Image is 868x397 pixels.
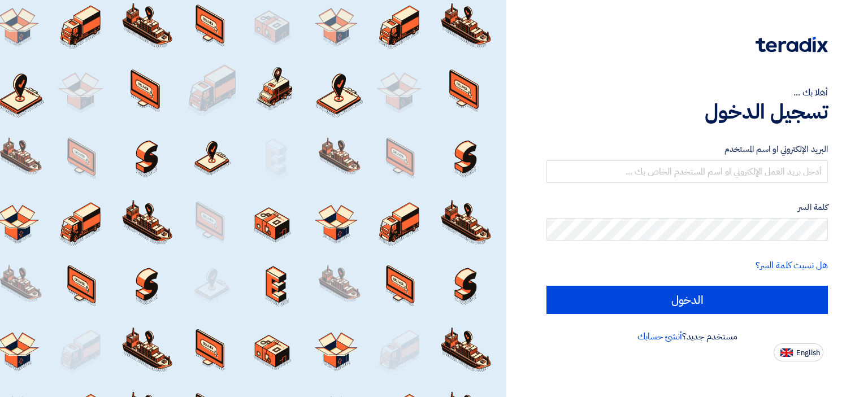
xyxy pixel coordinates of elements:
[546,201,828,214] label: كلمة السر
[546,143,828,156] label: البريد الإلكتروني او اسم المستخدم
[637,330,682,343] a: أنشئ حسابك
[774,343,823,361] button: English
[780,348,793,357] img: en-US.png
[546,86,828,99] div: أهلا بك ...
[546,330,828,343] div: مستخدم جديد؟
[796,349,820,357] span: English
[546,99,828,124] h1: تسجيل الدخول
[756,37,828,53] img: Teradix logo
[546,286,828,314] input: الدخول
[546,160,828,183] input: أدخل بريد العمل الإلكتروني او اسم المستخدم الخاص بك ...
[756,259,828,272] a: هل نسيت كلمة السر؟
